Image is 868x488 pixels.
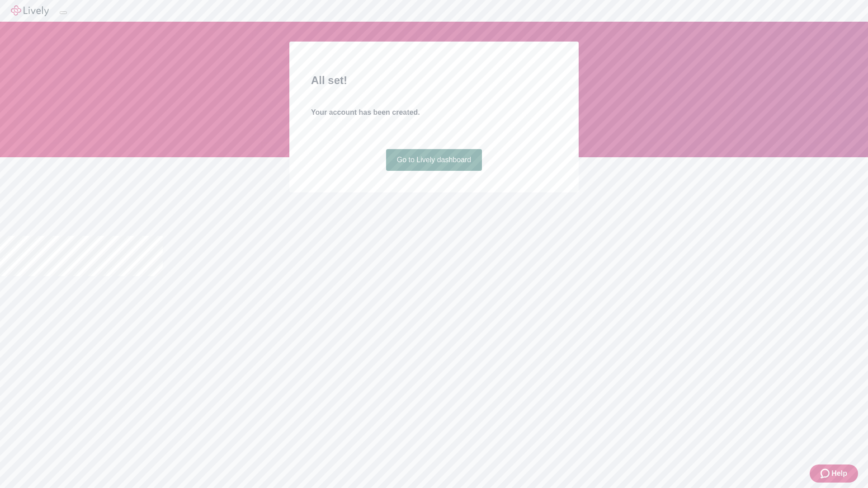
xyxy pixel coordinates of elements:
[810,465,858,483] button: Zendesk support iconHelp
[821,468,831,479] svg: Zendesk support icon
[386,149,482,171] a: Go to Lively dashboard
[311,72,557,89] h2: All set!
[311,107,557,118] h4: Your account has been created.
[11,5,49,16] img: Lively
[831,468,847,479] span: Help
[60,11,67,14] button: Log out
